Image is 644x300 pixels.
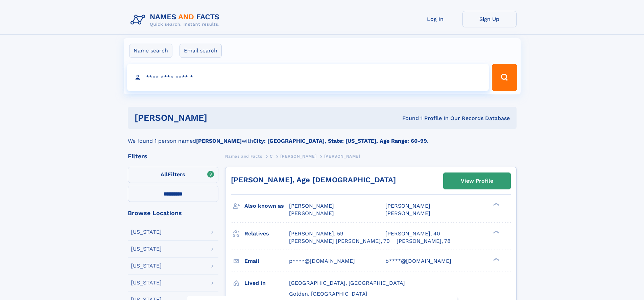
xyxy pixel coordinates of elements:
[397,237,451,245] a: [PERSON_NAME], 78
[385,210,430,216] span: [PERSON_NAME]
[131,229,162,235] div: [US_STATE]
[180,44,222,58] label: Email search
[127,64,489,91] input: search input
[128,153,218,159] div: Filters
[461,173,493,189] div: View Profile
[128,11,225,29] img: Logo Names and Facts
[289,280,405,286] span: [GEOGRAPHIC_DATA], [GEOGRAPHIC_DATA]
[280,152,316,160] a: [PERSON_NAME]
[462,11,517,27] a: Sign Up
[289,230,343,237] a: [PERSON_NAME], 59
[129,44,172,58] label: Name search
[492,202,500,207] div: ❯
[444,173,510,189] a: View Profile
[270,152,273,160] a: C
[244,228,289,239] h3: Relatives
[161,171,168,178] span: All
[128,210,218,216] div: Browse Locations
[128,129,517,145] div: We found 1 person named with .
[492,230,500,234] div: ❯
[324,154,360,159] span: [PERSON_NAME]
[385,230,440,237] a: [PERSON_NAME], 40
[289,210,334,216] span: [PERSON_NAME]
[270,154,273,159] span: C
[253,138,427,144] b: City: [GEOGRAPHIC_DATA], State: [US_STATE], Age Range: 60-99
[244,277,289,289] h3: Lived in
[280,154,316,159] span: [PERSON_NAME]
[305,115,510,122] div: Found 1 Profile In Our Records Database
[128,167,218,183] label: Filters
[131,280,162,285] div: [US_STATE]
[244,255,289,267] h3: Email
[289,291,367,297] span: Golden, [GEOGRAPHIC_DATA]
[231,176,396,184] a: [PERSON_NAME], Age [DEMOGRAPHIC_DATA]
[196,138,242,144] b: [PERSON_NAME]
[131,246,162,252] div: [US_STATE]
[244,200,289,212] h3: Also known as
[385,203,430,209] span: [PERSON_NAME]
[492,64,517,91] button: Search Button
[135,114,305,122] h1: [PERSON_NAME]
[408,11,462,27] a: Log In
[225,152,262,160] a: Names and Facts
[131,263,162,269] div: [US_STATE]
[289,237,390,245] a: [PERSON_NAME] [PERSON_NAME], 70
[289,203,334,209] span: [PERSON_NAME]
[492,257,500,261] div: ❯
